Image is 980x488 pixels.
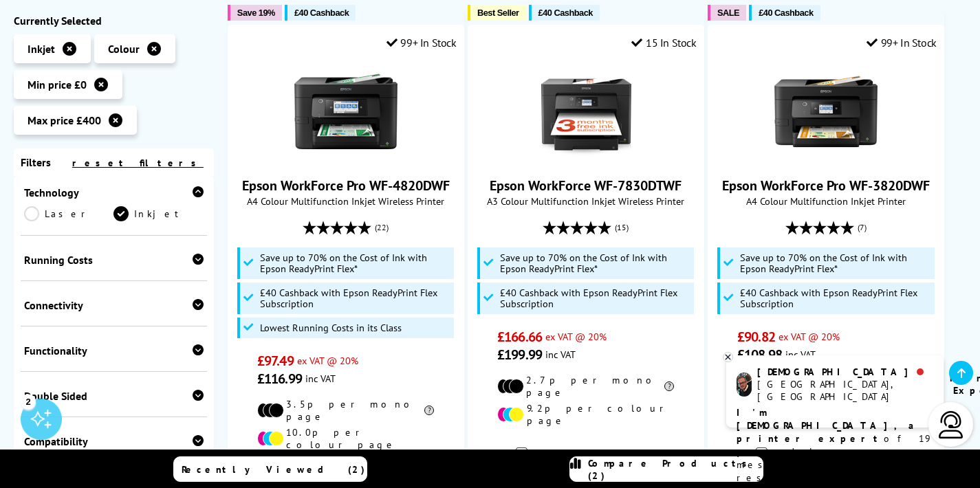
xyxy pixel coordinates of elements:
[715,195,937,208] span: A4 Colour Multifunction Inkjet Printer
[867,36,937,49] div: 99+ In Stock
[785,348,816,361] span: inc VAT
[294,60,398,163] img: Epson WorkForce Pro WF-4820DWF
[545,348,576,361] span: inc VAT
[534,152,638,166] a: Epson WorkForce WF-7830DTWF
[260,287,450,309] span: £40 Cashback with Epson ReadyPrint Flex Subscription
[28,113,101,127] span: Max price £400
[722,177,930,195] a: Epson WorkForce Pro WF-3820DWF
[24,206,113,221] a: Laser
[24,434,204,448] div: Compatibility
[475,437,697,476] div: modal_delivery
[21,155,51,169] span: Filters
[24,298,204,312] div: Connectivity
[757,366,933,378] div: [DEMOGRAPHIC_DATA]
[237,8,275,18] span: Save 19%
[737,406,933,485] p: of 19 years! Leave me a message and I'll respond ASAP
[297,354,358,367] span: ex VAT @ 20%
[14,14,214,27] div: Currently Selected
[260,322,402,333] span: Lowest Running Costs in its Class
[28,78,87,91] span: Min price £0
[477,8,519,18] span: Best Seller
[28,42,55,56] span: Inkjet
[228,5,282,21] button: Save 19%
[257,426,434,451] li: 10.0p per colour page
[497,346,542,364] span: £199.99
[260,252,450,274] span: Save up to 70% on the Cost of Ink with Epson ReadyPrint Flex*
[257,398,434,423] li: 3.5p per mono page
[631,36,696,49] div: 15 In Stock
[386,36,457,49] div: 99+ In Stock
[257,370,302,388] span: £116.99
[615,214,629,241] span: (15)
[717,8,739,18] span: SALE
[937,411,965,439] img: user-headset-light.svg
[113,206,203,221] a: Inkjet
[294,8,349,18] span: £40 Cashback
[500,287,690,309] span: £40 Cashback with Epson ReadyPrint Flex Subscription
[24,389,204,403] div: Double Sided
[475,195,697,208] span: A3 Colour Multifunction Inkjet Wireless Printer
[534,60,638,163] img: Epson WorkForce WF-7830DTWF
[24,344,204,357] div: Functionality
[108,42,140,56] span: Colour
[737,373,752,397] img: chris-livechat.png
[72,157,204,169] a: reset filters
[529,5,600,21] button: £40 Cashback
[759,8,813,18] span: £40 Cashback
[740,252,930,274] span: Save up to 70% on the Cost of Ink with Epson ReadyPrint Flex*
[749,5,820,21] button: £40 Cashback
[757,378,933,403] div: [GEOGRAPHIC_DATA], [GEOGRAPHIC_DATA]
[538,8,593,18] span: £40 Cashback
[305,372,336,385] span: inc VAT
[257,352,294,370] span: £97.49
[500,252,690,274] span: Save up to 70% on the Cost of Ink with Epson ReadyPrint Flex*
[235,195,457,208] span: A4 Colour Multifunction Inkjet Wireless Printer
[774,152,878,166] a: Epson WorkForce Pro WF-3820DWF
[569,456,763,482] a: Compare Products (2)
[737,406,918,445] b: I'm [DEMOGRAPHIC_DATA], a printer expert
[545,330,607,343] span: ex VAT @ 20%
[24,253,204,267] div: Running Costs
[737,328,775,346] span: £90.82
[497,402,674,427] li: 9.2p per colour page
[858,214,867,241] span: (7)
[490,177,682,195] a: Epson WorkForce WF-7830DTWF
[182,463,365,476] span: Recently Viewed (2)
[173,456,367,482] a: Recently Viewed (2)
[588,457,763,482] span: Compare Products (2)
[468,5,526,21] button: Best Seller
[285,5,356,21] button: £40 Cashback
[737,346,782,364] span: £108.98
[740,287,930,309] span: £40 Cashback with Epson ReadyPrint Flex Subscription
[774,60,878,163] img: Epson WorkForce Pro WF-3820DWF
[242,177,450,195] a: Epson WorkForce Pro WF-4820DWF
[497,328,542,346] span: £166.66
[497,374,674,399] li: 2.7p per mono page
[24,186,204,199] div: Technology
[294,152,398,166] a: Epson WorkForce Pro WF-4820DWF
[375,214,389,241] span: (22)
[21,394,36,409] div: 2
[778,330,840,343] span: ex VAT @ 20%
[708,5,746,21] button: SALE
